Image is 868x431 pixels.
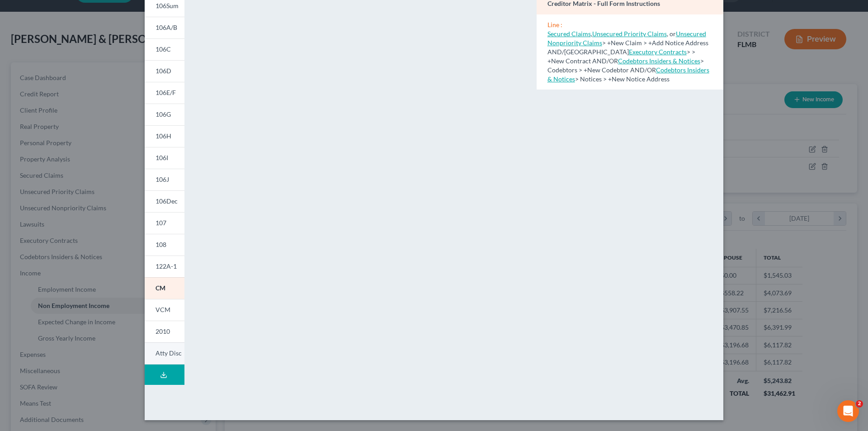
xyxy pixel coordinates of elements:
span: 106C [156,45,171,53]
span: > > +New Contract AND/OR [547,48,695,65]
span: VCM [156,306,170,313]
span: 106J [156,175,169,183]
a: 2010 [145,321,184,342]
a: VCM [145,299,184,321]
a: Unsecured Nonpriority Claims [547,30,706,47]
span: , [547,30,592,38]
a: Codebtors Insiders & Notices [547,66,709,83]
a: 108 [145,234,184,256]
span: 106D [156,67,171,75]
a: 106A/B [145,17,184,38]
a: 106E/F [145,82,184,104]
span: 106G [156,110,171,118]
span: > Notices > +New Notice Address [547,66,709,83]
a: CM [145,277,184,299]
span: 2010 [156,327,170,335]
span: 106H [156,132,171,140]
span: 106Sum [156,2,179,9]
span: , or [592,30,676,38]
span: 108 [156,241,166,248]
span: > Codebtors > +New Codebtor AND/OR [547,57,704,74]
span: Line : [547,21,562,28]
a: 107 [145,212,184,234]
a: Codebtors Insiders & Notices [618,57,700,65]
span: 106E/F [156,89,176,96]
span: Atty Disc [156,349,182,357]
a: 106J [145,169,184,190]
a: 106G [145,104,184,125]
span: CM [156,284,165,292]
span: > +New Claim > +Add Notice Address AND/[GEOGRAPHIC_DATA] [547,30,708,56]
a: Executory Contracts [629,48,687,56]
a: Secured Claims [547,30,591,38]
a: 106Dec [145,190,184,212]
a: 106C [145,38,184,60]
a: Unsecured Priority Claims [592,30,667,38]
span: 106I [156,154,168,161]
a: 106I [145,147,184,169]
span: 106Dec [156,197,178,205]
span: 106A/B [156,24,177,31]
a: 106D [145,60,184,82]
span: 107 [156,219,166,227]
a: 122A-1 [145,256,184,277]
span: 2 [856,400,863,407]
iframe: Intercom live chat [837,400,859,422]
a: Atty Disc [145,342,184,365]
a: 106H [145,125,184,147]
span: 122A-1 [156,262,177,270]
